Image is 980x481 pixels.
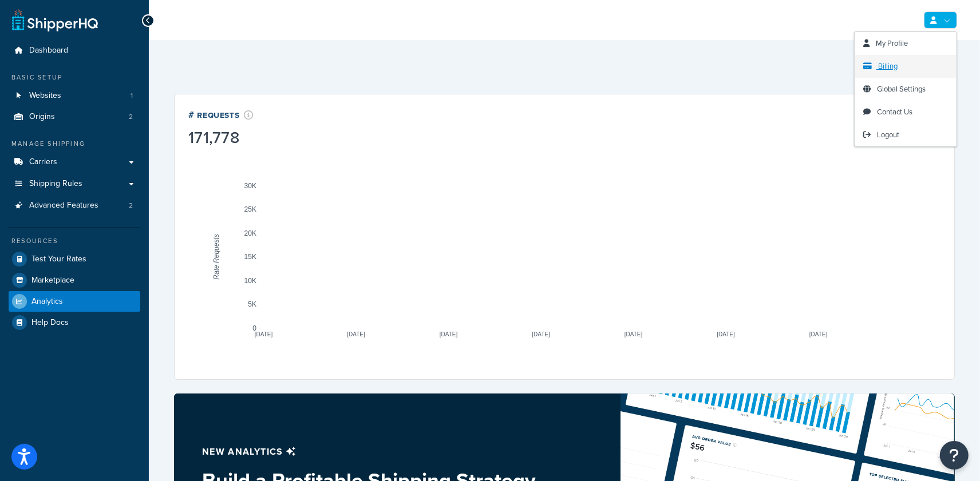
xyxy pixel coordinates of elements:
span: Contact Us [877,106,912,117]
span: Help Docs [31,318,69,328]
a: Origins2 [9,106,140,128]
text: [DATE] [625,332,643,338]
div: # Requests [188,108,254,121]
a: Shipping Rules [9,173,140,194]
text: 0 [252,324,256,332]
span: Billing [878,61,898,71]
text: [DATE] [255,332,273,338]
a: My Profile [855,32,957,55]
a: Dashboard [9,40,140,61]
text: 5K [248,300,256,308]
text: [DATE] [347,332,365,338]
li: Origins [9,106,140,128]
text: Rate Requests [212,234,220,279]
a: Help Docs [9,312,140,333]
text: [DATE] [532,332,550,338]
span: Global Settings [877,84,926,94]
text: 10K [244,277,256,285]
div: Basic Setup [9,73,140,82]
svg: A chart. [188,148,941,365]
text: 15K [244,253,256,261]
span: Carriers [29,157,57,167]
a: Websites1 [9,85,140,106]
a: Advanced Features2 [9,195,140,216]
span: Origins [29,112,55,122]
span: Marketplace [31,276,74,285]
li: Advanced Features [9,195,140,216]
text: [DATE] [440,332,458,338]
div: Manage Shipping [9,139,140,149]
p: New analytics [202,444,537,460]
a: Test Your Rates [9,249,140,269]
a: Billing [855,55,957,78]
a: Carriers [9,152,140,173]
span: Advanced Features [29,201,98,210]
button: Open Resource Center [940,441,969,470]
text: 30K [244,182,256,190]
a: Logout [855,124,957,146]
text: 25K [244,205,256,213]
span: Test Your Rates [31,255,86,264]
text: [DATE] [717,332,735,338]
span: Analytics [31,297,63,307]
text: [DATE] [809,332,828,338]
span: 2 [129,201,133,210]
text: 20K [244,229,256,237]
span: Dashboard [29,46,68,55]
span: Shipping Rules [29,179,82,189]
div: 171,778 [188,130,254,146]
span: My Profile [876,38,908,49]
span: 2 [129,112,133,122]
a: Marketplace [9,270,140,291]
span: Websites [29,91,61,101]
span: 1 [131,91,133,101]
li: Websites [9,85,140,106]
div: Resources [9,236,140,246]
a: Contact Us [855,101,957,124]
a: Analytics [9,291,140,312]
a: Global Settings [855,78,957,101]
span: Logout [877,129,899,140]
